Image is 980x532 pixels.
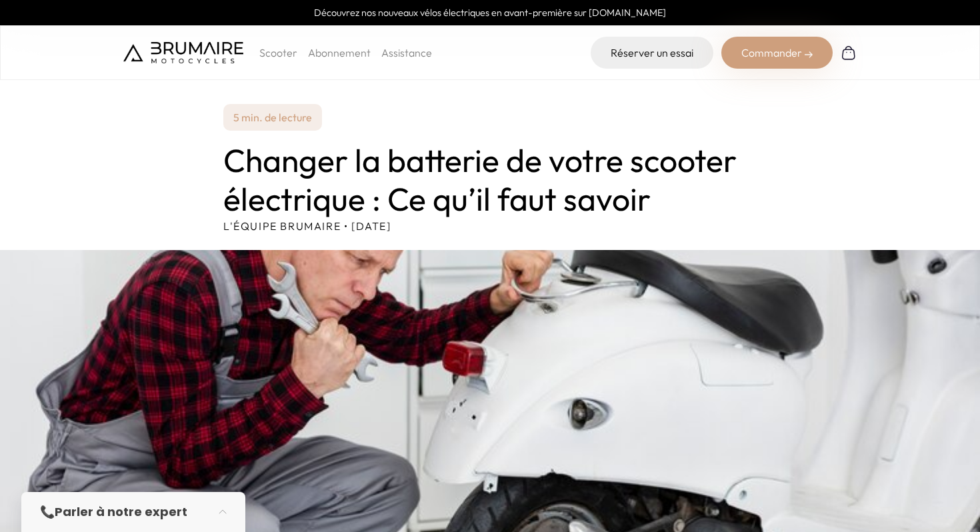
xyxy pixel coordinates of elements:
[223,218,757,234] p: L'équipe Brumaire • [DATE]
[223,104,322,131] p: 5 min. de lecture
[381,46,432,59] a: Assistance
[591,37,713,69] a: Réserver un essai
[308,46,371,59] a: Abonnement
[841,45,857,61] img: Panier
[805,51,813,59] img: right-arrow-2.png
[223,141,757,218] h1: Changer la batterie de votre scooter électrique : Ce qu’il faut savoir
[259,45,297,61] p: Scooter
[721,37,833,69] div: Commander
[123,42,243,63] img: Brumaire Motocycles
